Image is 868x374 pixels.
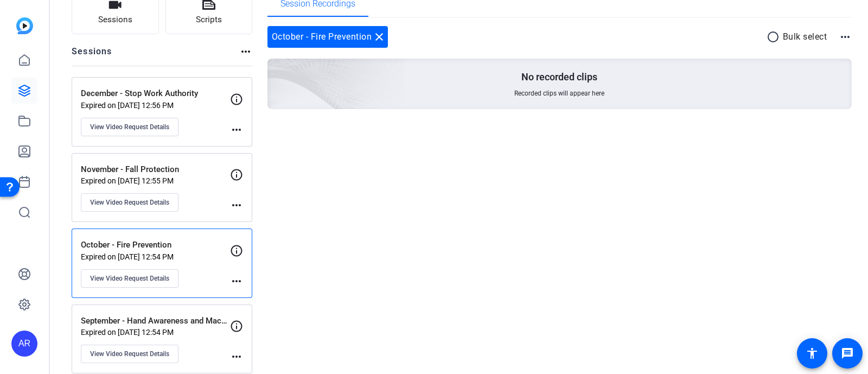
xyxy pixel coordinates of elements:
span: Scripts [196,14,222,26]
div: AR [11,331,37,357]
span: View Video Request Details [90,198,169,207]
button: View Video Request Details [81,193,178,212]
span: Recorded clips will appear here [514,89,604,98]
p: Expired on [DATE] 12:54 PM [81,328,230,337]
p: Expired on [DATE] 12:54 PM [81,252,230,261]
p: December - Stop Work Authority [81,87,230,100]
h2: Sessions [72,45,112,66]
p: Expired on [DATE] 12:56 PM [81,101,230,110]
mat-icon: more_horiz [230,275,243,288]
p: No recorded clips [521,71,597,84]
mat-icon: more_horiz [230,350,243,363]
mat-icon: more_horiz [230,123,243,136]
button: View Video Request Details [81,345,178,363]
span: View Video Request Details [90,274,169,283]
div: October - Fire Prevention [267,26,388,48]
mat-icon: accessibility [806,347,819,360]
mat-icon: message [841,347,854,360]
p: Bulk select [783,30,827,43]
p: Expired on [DATE] 12:55 PM [81,176,230,185]
mat-icon: more_horiz [839,30,852,43]
mat-icon: close [373,30,386,43]
p: November - Fall Protection [81,163,230,176]
span: View Video Request Details [90,123,169,131]
mat-icon: radio_button_unchecked [767,30,783,43]
span: View Video Request Details [90,350,169,358]
mat-icon: more_horiz [230,199,243,212]
mat-icon: more_horiz [239,45,252,58]
button: View Video Request Details [81,269,178,288]
button: View Video Request Details [81,118,178,136]
p: September - Hand Awareness and Machine Guarding [81,315,230,327]
img: blue-gradient.svg [16,17,33,34]
p: October - Fire Prevention [81,239,230,251]
span: Sessions [98,14,132,26]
